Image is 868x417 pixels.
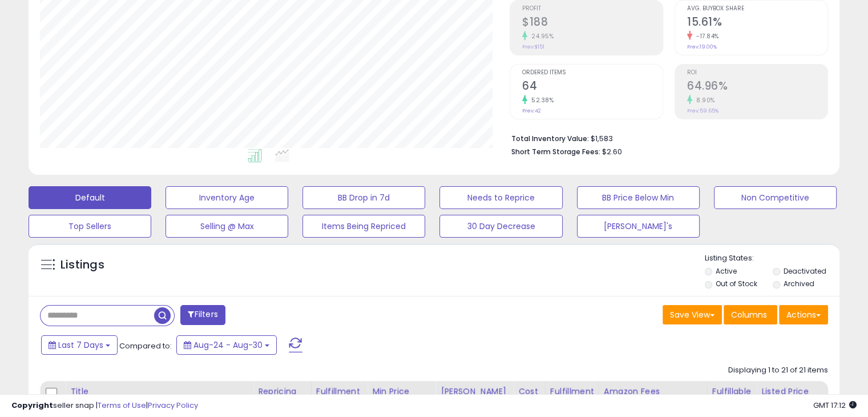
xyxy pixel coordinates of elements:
small: 8.90% [692,96,715,105]
label: Out of Stock [716,279,757,288]
label: Archived [783,279,814,288]
small: 52.38% [527,96,554,105]
button: Aug-24 - Aug-30 [176,335,277,355]
label: Deactivated [783,266,826,276]
button: Save View [663,305,722,324]
h2: 64 [522,79,663,95]
h5: Listings [60,257,104,273]
button: Selling @ Max [165,215,288,238]
a: Privacy Policy [148,400,198,411]
span: ROI [687,70,827,76]
button: Last 7 Days [41,335,118,355]
button: BB Drop in 7d [302,186,425,209]
button: Actions [779,305,828,324]
button: Columns [724,305,777,324]
h2: 64.96% [687,79,827,95]
p: Listing States: [705,253,839,264]
h2: 15.61% [687,15,827,31]
span: Compared to: [119,340,172,351]
button: Inventory Age [165,186,288,209]
span: 2025-09-10 17:12 GMT [813,400,857,411]
button: 30 Day Decrease [439,215,562,238]
a: Terms of Use [98,400,146,411]
label: Active [716,266,737,276]
strong: Copyright [11,400,53,411]
div: Displaying 1 to 21 of 21 items [728,365,828,376]
button: Filters [180,305,225,325]
button: Needs to Reprice [439,186,562,209]
h2: $188 [522,15,663,31]
span: Profit [522,6,663,12]
button: Non Competitive [714,186,837,209]
button: Items Being Repriced [302,215,425,238]
small: 24.95% [527,32,554,41]
li: $1,583 [511,131,819,145]
button: BB Price Below Min [577,186,700,209]
span: $2.60 [602,146,622,157]
b: Total Inventory Value: [511,134,589,143]
span: Aug-24 - Aug-30 [193,339,263,351]
span: Last 7 Days [58,339,103,351]
div: seller snap | | [11,400,198,411]
button: Default [29,186,151,209]
small: Prev: 19.00% [687,43,717,50]
small: -17.84% [692,32,719,41]
button: Top Sellers [29,215,151,238]
small: Prev: $151 [522,43,544,50]
button: [PERSON_NAME]'s [577,215,700,238]
span: Ordered Items [522,70,663,76]
small: Prev: 59.65% [687,107,718,114]
span: Columns [731,309,767,320]
span: Avg. Buybox Share [687,6,827,12]
b: Short Term Storage Fees: [511,147,600,157]
small: Prev: 42 [522,107,541,114]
